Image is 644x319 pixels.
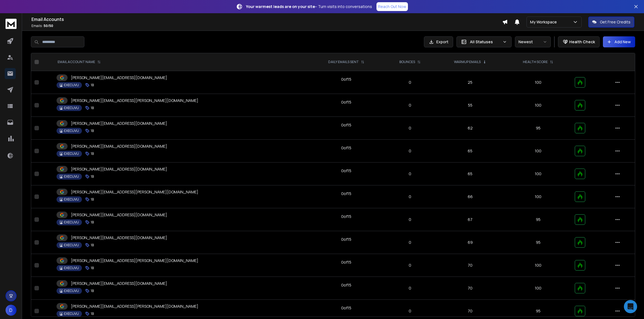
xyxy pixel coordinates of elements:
[6,19,17,29] img: logo
[435,277,505,300] td: 70
[600,19,630,25] p: Get Free Credits
[454,60,481,64] p: WARMUP EMAILS
[341,191,351,196] div: 0 of 15
[71,98,198,103] p: [PERSON_NAME][EMAIL_ADDRESS][PERSON_NAME][DOMAIN_NAME]
[91,220,94,225] p: 1B
[435,140,505,163] td: 65
[6,305,17,316] button: D
[91,266,94,270] p: 1B
[515,36,551,47] button: Newest
[530,19,559,25] p: My Workspace
[71,304,198,309] p: [PERSON_NAME][EMAIL_ADDRESS][PERSON_NAME][DOMAIN_NAME]
[388,171,432,177] p: 0
[435,254,505,277] td: 70
[505,208,571,231] td: 95
[341,214,351,219] div: 0 of 15
[435,94,505,117] td: 55
[64,106,79,110] p: EXECUVU
[505,231,571,254] td: 95
[388,194,432,199] p: 0
[569,39,595,45] p: Health Check
[588,17,634,28] button: Get Free Credits
[91,129,94,133] p: 1B
[341,305,351,311] div: 0 of 15
[91,83,94,87] p: 1B
[505,71,571,94] td: 100
[435,163,505,185] td: 65
[91,197,94,202] p: 1B
[624,300,637,313] div: Open Intercom Messenger
[64,220,79,225] p: EXECUVU
[341,122,351,128] div: 0 of 15
[44,23,53,28] span: 50 / 50
[71,212,167,218] p: [PERSON_NAME][EMAIL_ADDRESS][DOMAIN_NAME]
[31,16,502,23] h1: Email Accounts
[603,36,635,47] button: Add New
[435,208,505,231] td: 67
[91,174,94,179] p: 1B
[505,163,571,185] td: 100
[64,312,79,316] p: EXECUVU
[71,166,167,172] p: [PERSON_NAME][EMAIL_ADDRESS][DOMAIN_NAME]
[378,4,406,9] p: Reach Out Now
[505,140,571,163] td: 100
[64,152,79,156] p: EXECUVU
[388,263,432,268] p: 0
[435,117,505,140] td: 62
[71,281,167,286] p: [PERSON_NAME][EMAIL_ADDRESS][DOMAIN_NAME]
[91,152,94,156] p: 1B
[505,117,571,140] td: 95
[388,285,432,291] p: 0
[341,282,351,288] div: 0 of 15
[505,277,571,300] td: 100
[388,125,432,131] p: 0
[91,312,94,316] p: 1B
[341,77,351,82] div: 0 of 15
[341,259,351,265] div: 0 of 15
[435,231,505,254] td: 69
[91,106,94,110] p: 1B
[64,266,79,270] p: EXECUVU
[388,102,432,108] p: 0
[71,258,198,263] p: [PERSON_NAME][EMAIL_ADDRESS][PERSON_NAME][DOMAIN_NAME]
[388,80,432,85] p: 0
[388,148,432,154] p: 0
[246,4,372,9] p: – Turn visits into conversations
[424,36,453,47] button: Export
[341,145,351,151] div: 0 of 15
[558,36,600,47] button: Health Check
[328,60,359,64] p: DAILY EMAILS SENT
[505,254,571,277] td: 100
[64,243,79,247] p: EXECUVU
[58,60,101,64] div: EMAIL ACCOUNT NAME
[71,121,167,126] p: [PERSON_NAME][EMAIL_ADDRESS][DOMAIN_NAME]
[64,83,79,87] p: EXECUVU
[246,4,315,9] strong: Your warmest leads are on your site
[435,71,505,94] td: 25
[376,2,408,11] a: Reach Out Now
[71,189,198,195] p: [PERSON_NAME][EMAIL_ADDRESS][PERSON_NAME][DOMAIN_NAME]
[505,94,571,117] td: 100
[64,289,79,293] p: EXECUVU
[399,60,415,64] p: BOUNCES
[91,289,94,293] p: 1B
[470,39,500,45] p: All Statuses
[64,174,79,179] p: EXECUVU
[71,75,167,80] p: [PERSON_NAME][EMAIL_ADDRESS][DOMAIN_NAME]
[388,240,432,245] p: 0
[64,129,79,133] p: EXECUVU
[64,197,79,202] p: EXECUVU
[435,185,505,208] td: 66
[388,308,432,314] p: 0
[341,168,351,174] div: 0 of 15
[341,237,351,242] div: 0 of 15
[31,24,502,28] p: Emails :
[523,60,548,64] p: HEALTH SCORE
[91,243,94,247] p: 1B
[71,144,167,149] p: [PERSON_NAME][EMAIL_ADDRESS][DOMAIN_NAME]
[341,99,351,105] div: 0 of 15
[505,185,571,208] td: 100
[71,235,167,240] p: [PERSON_NAME][EMAIL_ADDRESS][DOMAIN_NAME]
